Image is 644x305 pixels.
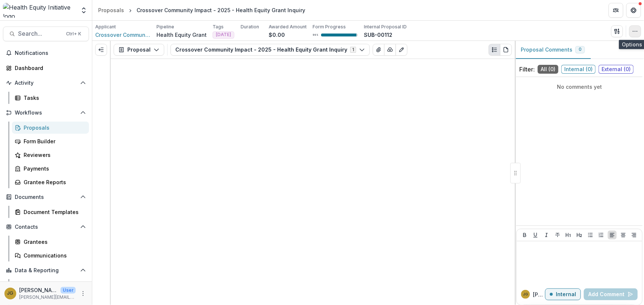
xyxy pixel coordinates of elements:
[531,231,540,239] button: Underline
[313,24,346,30] p: Form Progress
[95,44,107,56] button: Expand left
[15,50,86,56] span: Notifications
[575,231,584,239] button: Heading 2
[545,288,581,300] button: Internal
[630,231,638,239] button: Align Right
[24,252,83,259] div: Communications
[12,249,89,262] a: Communications
[24,124,83,132] div: Proposals
[364,31,392,39] p: SUB-00112
[586,231,595,239] button: Bullet List
[3,3,76,18] img: Health Equity Initiative logo
[241,24,259,30] p: Duration
[24,151,83,159] div: Reviewers
[12,176,89,188] a: Grantee Reports
[79,3,89,18] button: Open entity switcher
[19,294,76,301] p: [PERSON_NAME][EMAIL_ADDRESS][PERSON_NAME][DATE][DOMAIN_NAME]
[12,135,89,147] a: Form Builder
[15,80,77,86] span: Activity
[584,288,638,300] button: Add Comment
[24,178,83,186] div: Grantee Reports
[364,24,407,30] p: Internal Proposal ID
[12,149,89,161] a: Reviewers
[561,65,596,74] span: Internal ( 0 )
[24,238,83,246] div: Grantees
[12,162,89,175] a: Payments
[95,24,116,30] p: Applicant
[519,83,640,91] p: No comments yet
[520,231,529,239] button: Bold
[542,231,551,239] button: Italicize
[3,27,89,41] button: Search...
[95,5,127,15] a: Proposals
[313,32,318,38] p: 96 %
[556,291,576,298] p: Internal
[15,110,77,116] span: Workflows
[3,221,89,233] button: Open Contacts
[609,3,623,18] button: Partners
[3,47,89,59] button: Notifications
[579,47,582,52] span: 0
[213,24,224,30] p: Tags
[24,94,83,102] div: Tasks
[12,122,89,134] a: Proposals
[15,267,77,274] span: Data & Reporting
[269,31,285,39] p: $0.00
[12,236,89,248] a: Grantees
[597,231,606,239] button: Ordered List
[3,77,89,89] button: Open Activity
[553,231,562,239] button: Strike
[564,231,573,239] button: Heading 1
[156,31,207,39] p: Health Equity Grant
[156,24,174,30] p: Pipeline
[599,65,634,74] span: External ( 0 )
[24,137,83,145] div: Form Builder
[269,24,307,30] p: Awarded Amount
[24,208,83,216] div: Document Templates
[626,3,641,18] button: Get Help
[15,64,83,72] div: Dashboard
[12,206,89,218] a: Document Templates
[7,291,14,296] div: Jenna Grant
[114,44,164,56] button: Proposal
[18,30,62,37] span: Search...
[12,279,89,291] a: Dashboard
[500,44,512,56] button: PDF view
[15,194,77,200] span: Documents
[24,165,83,172] div: Payments
[12,92,89,104] a: Tasks
[61,287,76,294] p: User
[519,65,535,74] p: Filter:
[373,44,385,56] button: View Attached Files
[15,224,77,230] span: Contacts
[171,44,370,56] button: Crossover Community Impact - 2025 - Health Equity Grant Inquiry1
[533,291,545,298] p: [PERSON_NAME]
[3,62,89,74] a: Dashboard
[137,6,305,14] div: Crossover Community Impact - 2025 - Health Equity Grant Inquiry
[65,30,83,38] div: Ctrl + K
[608,231,617,239] button: Align Left
[3,264,89,276] button: Open Data & Reporting
[523,292,528,296] div: Jenna Grant
[396,44,407,56] button: Edit as form
[3,191,89,203] button: Open Documents
[95,5,308,15] nav: breadcrumb
[98,6,124,14] div: Proposals
[489,44,500,56] button: Plaintext view
[19,286,58,294] p: [PERSON_NAME]
[95,31,151,39] a: Crossover Community Impact
[216,32,231,37] span: [DATE]
[538,65,558,74] span: All ( 0 )
[515,41,591,59] button: Proposal Comments
[3,107,89,119] button: Open Workflows
[619,231,628,239] button: Align Center
[79,289,87,298] button: More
